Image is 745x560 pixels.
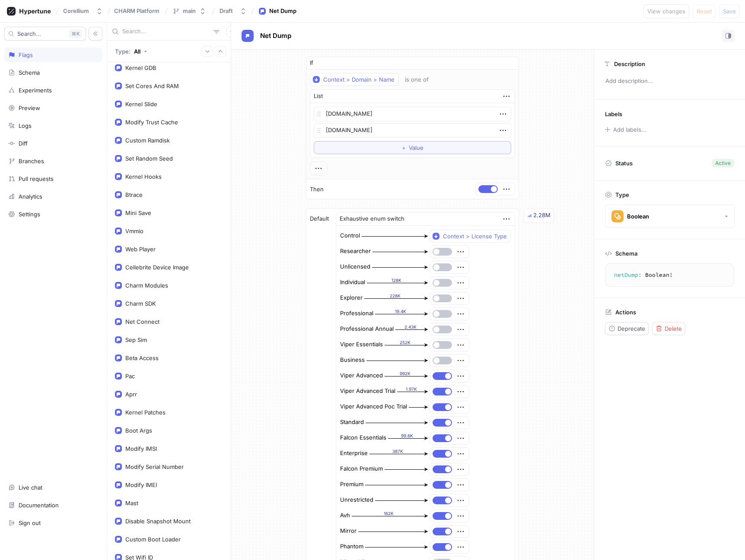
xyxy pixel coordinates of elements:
div: Professional [340,309,373,318]
span: ＋ [401,145,407,150]
div: Web Player [125,246,156,253]
div: Mast [125,500,138,506]
div: Professional Annual [340,325,394,333]
div: 992K [385,370,426,377]
p: Type [615,191,629,198]
button: ＋Value [314,141,511,154]
div: Individual [340,278,365,287]
button: Corellium [60,4,106,18]
div: Kernel Patches [125,409,166,416]
div: Phantom [340,542,363,551]
div: Premium [340,480,363,489]
div: Viper Advanced Poc Trial [340,402,407,411]
p: Description [614,60,645,67]
div: Standard [340,418,364,427]
div: Sep Sim [125,336,147,343]
button: is one of [401,73,441,86]
p: Default [310,215,329,223]
div: Control [340,231,360,240]
div: Set Cores And RAM [125,82,179,89]
textarea: [DOMAIN_NAME] [314,107,511,121]
div: Researcher [340,247,371,256]
div: 2.43K [395,324,426,330]
span: Delete [665,326,682,331]
div: Boot Args [125,427,152,434]
p: Then [310,185,324,194]
div: 162K [352,510,426,517]
div: Sign out [19,519,41,526]
span: Value [409,145,423,150]
div: Logs [19,122,32,129]
div: Documentation [19,502,59,509]
div: Cellebrite Device Image [125,264,189,271]
div: Net Dump [269,7,296,16]
div: 99.6K [388,433,426,439]
div: Kernel Hooks [125,173,162,180]
div: 128K [367,277,426,284]
p: Schema [615,250,637,257]
button: Save [719,4,740,18]
textarea: netDump: Boolean! [609,267,730,283]
div: Modify IMEI [125,481,157,488]
div: Pull requests [19,175,54,182]
div: Analytics [19,193,42,200]
button: Add labels... [602,124,649,135]
div: is one of [405,76,429,83]
span: View changes [647,9,685,14]
span: CHARM Platform [114,8,159,14]
div: Pac [125,373,135,380]
div: Viper Advanced [340,371,383,380]
div: Business [340,356,365,364]
div: 2.28M [533,211,551,220]
div: Draft [220,7,233,15]
div: Schema [19,69,40,76]
a: Documentation [4,498,102,513]
div: Kernel GDB [125,64,156,71]
div: 228K [364,293,426,299]
div: Avh [340,511,350,520]
button: Reset [693,4,716,18]
button: Expand all [202,46,213,57]
div: Viper Essentials [340,340,383,349]
div: Active [715,159,731,167]
div: Settings [19,211,40,218]
div: Enterprise [340,449,368,458]
div: Unlicensed [340,263,370,271]
div: Modify Serial Number [125,463,184,470]
button: Context > License Type [430,230,511,243]
div: Falcon Essentials [340,433,386,442]
div: Context > Domain > Name [323,76,395,83]
div: Preview [19,104,40,111]
button: Search...K [4,27,86,41]
span: Net Dump [260,32,291,39]
div: Mirror [340,527,357,535]
div: Context > License Type [443,233,507,240]
div: Viper Advanced Trial [340,387,395,395]
div: Flags [19,51,33,58]
button: Delete [652,322,685,335]
div: Vmmio [125,228,143,234]
div: Net Connect [125,318,159,325]
button: Type: All [112,44,150,59]
div: Diff [19,140,28,147]
div: Beta Access [125,354,159,361]
div: Aprr [125,391,137,398]
p: Status [615,157,633,169]
button: Boolean [605,205,735,228]
div: 19.4K [375,308,426,315]
div: Explorer [340,294,363,302]
div: Charm SDK [125,300,156,307]
div: Kernel Slide [125,101,157,108]
input: Search... [122,27,210,36]
p: Labels [605,111,622,117]
div: 252K [385,339,426,346]
span: Search... [17,31,41,36]
textarea: [DOMAIN_NAME] [314,123,511,138]
button: Draft [216,4,250,18]
button: Context > Domain > Name [310,73,398,86]
div: Custom Ramdisk [125,137,170,144]
p: If [310,59,313,67]
div: Btrace [125,191,143,198]
div: Live chat [19,484,42,491]
div: Modify IMSI [125,445,157,452]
